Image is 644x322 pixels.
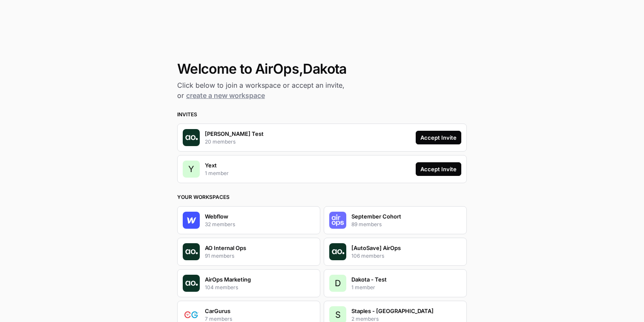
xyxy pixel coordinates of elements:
h3: Your Workspaces [177,193,467,201]
span: S [335,309,341,321]
button: Company LogoAirOps Marketing104 members [177,269,320,297]
h1: Welcome to AirOps, Dakota [177,61,467,77]
button: DDakota - Test1 member [324,269,467,297]
img: Company Logo [183,212,200,229]
h2: Click below to join a workspace or accept an invite, or [177,80,467,101]
p: Webflow [205,212,228,221]
button: Company Logo[AutoSave] AirOps106 members [324,238,467,266]
p: September Cohort [351,212,401,221]
p: 104 members [205,284,238,291]
button: Company LogoSeptember Cohort89 members [324,206,467,234]
p: 1 member [351,284,375,291]
a: create a new workspace [186,91,265,100]
div: Accept Invite [420,165,457,173]
img: Company Logo [183,243,200,260]
p: 89 members [351,221,382,228]
button: Accept Invite [416,131,461,144]
div: Accept Invite [420,133,457,142]
p: Staples - [GEOGRAPHIC_DATA] [351,307,434,315]
p: Yext [205,161,217,170]
p: 20 members [205,138,236,146]
button: Accept Invite [416,162,461,176]
p: CarGurus [205,307,230,315]
p: AO Internal Ops [205,244,246,252]
p: 91 members [205,252,234,260]
p: 1 member [205,170,229,177]
p: 32 members [205,221,235,228]
img: Company Logo [329,212,346,229]
p: [PERSON_NAME] Test [205,129,264,138]
img: Company Logo [183,129,200,146]
img: Company Logo [329,243,346,260]
button: Company LogoAO Internal Ops91 members [177,238,320,266]
p: Dakota - Test [351,275,387,284]
h3: Invites [177,111,467,118]
span: Y [188,163,194,175]
p: 106 members [351,252,384,260]
p: [AutoSave] AirOps [351,244,401,252]
p: AirOps Marketing [205,275,251,284]
span: D [335,277,341,289]
img: Company Logo [183,275,200,292]
button: Company LogoWebflow32 members [177,206,320,234]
